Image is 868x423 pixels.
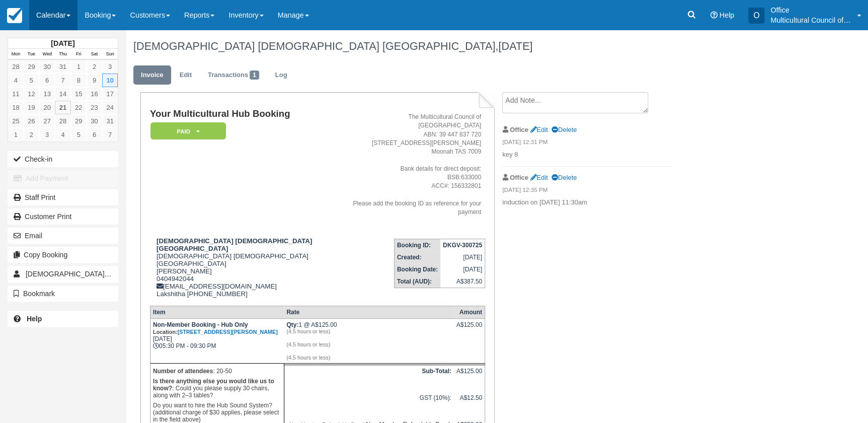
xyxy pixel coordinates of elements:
[71,60,87,74] a: 1
[284,392,453,418] td: GST (10%):
[551,174,577,181] a: Delete
[150,109,346,119] h1: Your Multicultural Hub Booking
[394,263,440,275] th: Booking Date:
[39,87,55,101] a: 13
[510,174,528,181] strong: Office
[102,60,118,74] a: 3
[24,60,39,74] a: 29
[71,101,87,114] a: 22
[502,198,672,207] p: induction on [DATE] 11:30am
[150,237,346,298] div: [DEMOGRAPHIC_DATA] [DEMOGRAPHIC_DATA] [GEOGRAPHIC_DATA] [PERSON_NAME] 0404942044 [EMAIL_ADDRESS][...
[530,174,547,181] a: Edit
[284,319,453,364] td: 1 @ A$125.00
[24,74,39,87] a: 5
[24,128,39,142] a: 2
[71,49,87,60] th: Fri
[286,321,298,328] strong: Qty
[153,366,281,376] p: : 20-50
[8,189,118,205] a: Staff Print
[39,74,55,87] a: 6
[502,150,672,160] p: key 8
[87,49,102,60] th: Sat
[394,251,440,263] th: Created:
[440,263,485,275] td: [DATE]
[8,286,118,302] button: Bookmark
[24,114,39,128] a: 26
[39,128,55,142] a: 3
[71,87,87,101] a: 15
[71,74,87,87] a: 8
[87,60,102,74] a: 2
[150,122,222,140] a: Paid
[26,270,261,278] span: [DEMOGRAPHIC_DATA] [DEMOGRAPHIC_DATA] [GEOGRAPHIC_DATA]
[71,114,87,128] a: 29
[8,74,24,87] a: 4
[153,368,213,375] strong: Number of attendees
[102,87,118,101] a: 17
[55,49,70,60] th: Thu
[498,40,532,52] span: [DATE]
[172,65,199,85] a: Edit
[454,365,485,392] td: A$125.00
[153,321,278,335] strong: Non-Member Booking - Hub Only
[530,126,547,133] a: Edit
[156,237,312,252] strong: [DEMOGRAPHIC_DATA] [DEMOGRAPHIC_DATA] [GEOGRAPHIC_DATA]
[8,87,24,101] a: 11
[286,328,451,334] em: (4.5 hours or less)
[102,114,118,128] a: 31
[133,40,769,52] h1: [DEMOGRAPHIC_DATA] [DEMOGRAPHIC_DATA] [GEOGRAPHIC_DATA],
[150,319,284,364] td: [DATE] 05:30 PM - 09:30 PM
[39,49,55,60] th: Wed
[87,74,102,87] a: 9
[7,8,22,23] img: checkfront-main-nav-mini-logo.png
[39,114,55,128] a: 27
[286,355,451,361] em: (4.5 hours or less)
[551,126,577,133] a: Delete
[284,365,453,392] th: Sub-Total:
[55,74,70,87] a: 7
[8,208,118,225] a: Customer Print
[350,113,481,217] address: The Multicultural Council of [GEOGRAPHIC_DATA] ABN: 39 447 837 720 [STREET_ADDRESS][PERSON_NAME] ...
[770,5,851,15] p: Office
[502,138,672,149] em: [DATE] 12:31 PM
[510,126,528,133] strong: Office
[55,128,70,142] a: 4
[178,329,278,335] a: [STREET_ADDRESS][PERSON_NAME]
[200,65,267,85] a: Transactions1
[8,128,24,142] a: 1
[150,122,226,140] em: Paid
[39,101,55,114] a: 20
[394,239,440,252] th: Booking ID:
[87,114,102,128] a: 30
[27,315,42,323] b: Help
[71,128,87,142] a: 5
[8,49,24,60] th: Mon
[748,8,764,24] div: O
[440,275,485,288] td: A$387.50
[102,74,118,87] a: 10
[150,306,284,319] th: Item
[719,11,734,19] span: Help
[770,15,851,25] p: Multicultural Council of [GEOGRAPHIC_DATA]
[153,376,281,400] p: : Could you please supply 30 chairs, along with 2–3 tables?
[8,60,24,74] a: 28
[286,341,451,347] em: (4.5 hours or less)
[153,329,278,335] small: Location:
[55,114,70,128] a: 28
[454,392,485,418] td: A$12.50
[24,101,39,114] a: 19
[250,70,259,80] span: 1
[443,242,482,249] strong: DKGV-300725
[710,12,717,19] i: Help
[502,186,672,197] em: [DATE] 12:35 PM
[39,60,55,74] a: 30
[8,114,24,128] a: 25
[284,306,453,319] th: Rate
[456,321,482,336] div: A$125.00
[87,101,102,114] a: 23
[55,87,70,101] a: 14
[268,65,295,85] a: Log
[24,87,39,101] a: 12
[87,87,102,101] a: 16
[8,247,118,263] button: Copy Booking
